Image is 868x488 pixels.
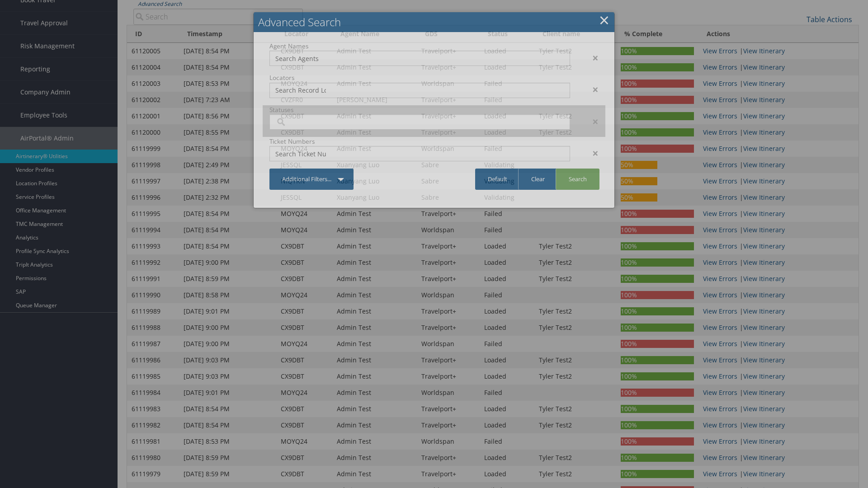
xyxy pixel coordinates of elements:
[577,84,605,95] div: ×
[577,148,605,159] div: ×
[269,169,354,190] a: Additional Filters...
[577,116,605,127] div: ×
[475,169,520,190] a: Default
[254,12,614,32] h2: Advanced Search
[269,42,570,51] label: Agent Names
[577,52,605,63] div: ×
[518,169,557,190] a: Clear
[269,73,570,82] label: Locators
[269,105,570,114] label: Statuses
[556,169,599,190] a: Search
[275,86,326,95] input: Search Record Locators
[275,149,326,158] input: Search Ticket Number
[269,137,570,146] label: Ticket Numbers
[275,54,326,63] input: Search Agents
[599,11,609,29] a: Close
